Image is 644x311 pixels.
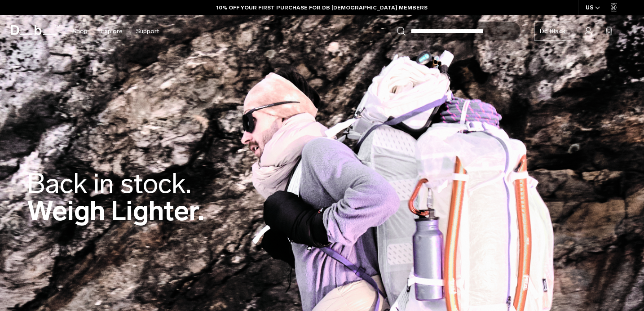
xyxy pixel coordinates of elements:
[72,15,88,47] a: Shop
[27,170,204,225] h2: Weigh Lighter.
[136,15,159,47] a: Support
[27,167,191,200] span: Back in stock.
[66,15,166,47] nav: Main Navigation
[534,22,571,40] a: Db Black
[101,15,123,47] a: Explore
[216,4,428,12] a: 10% OFF YOUR FIRST PURCHASE FOR DB [DEMOGRAPHIC_DATA] MEMBERS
